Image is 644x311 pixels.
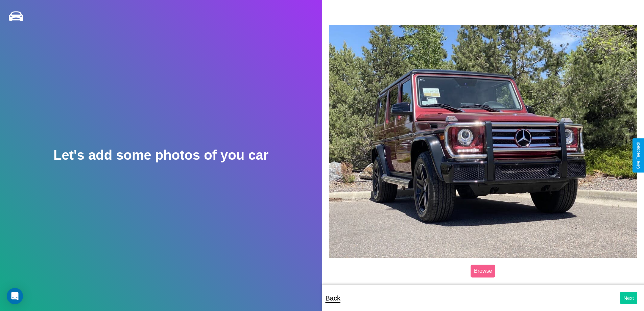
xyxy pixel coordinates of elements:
[326,292,340,304] p: Back
[7,288,23,304] div: Open Intercom Messenger
[53,148,268,163] h2: Let's add some photos of you car
[636,142,641,169] div: Give Feedback
[620,292,637,304] button: Next
[329,25,638,258] img: posted
[471,265,495,277] label: Browse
